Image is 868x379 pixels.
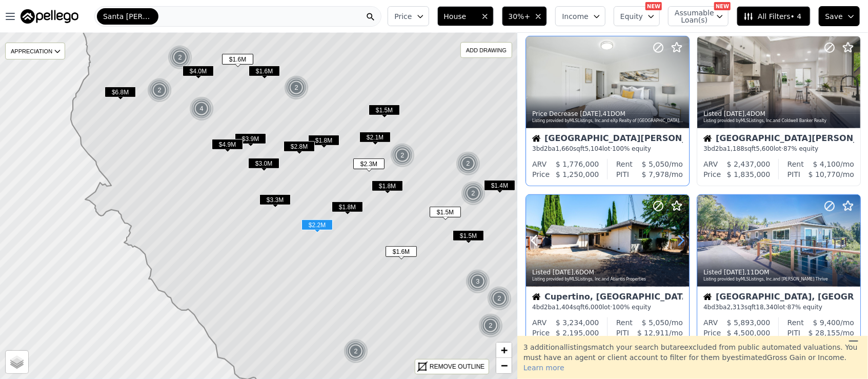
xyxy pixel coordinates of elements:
div: /mo [800,169,854,179]
div: Price [532,169,550,179]
span: $2.8M [284,141,315,152]
div: $1.8M [308,135,339,150]
div: 3 [466,269,490,294]
img: Pellego [21,9,78,24]
span: $1.6M [249,66,280,76]
time: 2025-08-14 18:40 [580,110,601,117]
span: $ 5,050 [642,318,669,327]
span: $ 5,050 [642,160,669,168]
div: 3 bd 2 ba sqft lot · 87% equity [703,145,854,153]
img: House [532,134,540,143]
span: 6,000 [584,304,602,311]
span: $ 4,100 [813,160,840,168]
div: $1.5M [430,207,461,222]
span: $1.8M [332,202,363,212]
div: Price Decrease , 41 DOM [532,110,684,118]
div: NEW [714,2,731,10]
button: Save [819,6,860,26]
span: $ 3,234,000 [556,318,599,327]
img: g1.png [478,313,503,338]
div: 2 [168,45,192,70]
time: 2025-08-14 18:08 [724,110,745,117]
div: PITI [788,328,800,338]
div: $3.9M [235,133,266,148]
span: $2.3M [353,158,385,169]
span: 1,404 [556,304,573,311]
div: 3 bd 2 ba sqft lot · 100% equity [532,145,683,153]
span: Learn more [523,364,564,372]
span: + [501,344,508,356]
img: g1.png [189,96,214,121]
div: 2 [478,313,503,338]
span: $2.1M [359,132,391,143]
div: 2 [487,286,512,311]
div: Price [703,169,721,179]
div: 2 [456,151,480,176]
div: $1.5M [453,230,484,245]
div: /mo [633,317,683,328]
span: $2.2M [301,220,333,230]
a: Layers [6,351,28,373]
div: ARV [703,159,718,169]
button: Assumable Loan(s) [668,6,729,26]
img: g1.png [147,78,172,103]
span: 18,340 [756,304,777,311]
img: g1.png [390,143,415,168]
span: $6.8M [105,87,136,97]
div: /mo [633,159,683,169]
div: [GEOGRAPHIC_DATA][PERSON_NAME] ([PERSON_NAME][GEOGRAPHIC_DATA]) [532,134,683,145]
span: $3.0M [248,158,279,169]
img: House [532,293,540,301]
button: House [437,6,494,26]
div: /mo [804,159,854,169]
div: $1.5M [369,105,400,119]
div: $4.0M [183,66,214,81]
span: $ 5,893,000 [727,318,771,327]
div: 2 [461,181,486,206]
span: Santa [PERSON_NAME] [103,11,152,22]
div: $2.2M [301,220,333,234]
span: Save [825,11,843,22]
div: PITI [788,169,800,179]
div: ARV [532,159,547,169]
a: Zoom in [496,343,512,358]
div: $3.3M [259,194,291,209]
div: PITI [616,169,629,179]
span: $1.5M [369,105,400,115]
span: $1.8M [308,135,339,146]
div: 2 [147,78,172,103]
button: Price [388,6,429,26]
span: $ 7,978 [642,170,669,178]
a: Price Decrease [DATE],41DOMListing provided byMLSListings, Inc.and eXp Realty of [GEOGRAPHIC_DATA... [526,36,689,186]
div: $2.8M [284,141,315,156]
span: $1.5M [453,230,484,241]
div: Listing provided by MLSListings, Inc. and Coldwell Banker Realty [703,118,855,124]
span: 2,313 [727,304,744,311]
span: $1.8M [372,181,403,191]
span: $4.9M [212,139,243,150]
img: g1.png [344,339,369,364]
div: $1.8M [372,181,403,195]
div: 2 [390,143,415,168]
span: − [501,359,508,372]
div: Rent [616,159,633,169]
div: Listing provided by MLSListings, Inc. and [PERSON_NAME] Thrive [703,276,855,283]
div: /mo [629,169,683,179]
div: APPRECIATION [5,43,65,59]
button: 30%+ [502,6,548,26]
img: House [703,134,712,143]
span: Equity [620,11,643,22]
div: /mo [804,317,854,328]
div: Cupertino, [GEOGRAPHIC_DATA] [532,293,683,303]
div: $1.6M [386,246,417,261]
div: 3 additional listing s match your search but are excluded from public automated valuations. You m... [517,336,868,379]
div: Rent [616,317,633,328]
img: g1.png [284,75,309,100]
span: $ 1,835,000 [727,170,771,178]
span: $ 1,250,000 [556,170,599,178]
span: $ 9,400 [813,318,840,327]
div: $1.8M [332,202,363,216]
img: g1.png [461,181,486,206]
div: NEW [645,2,662,10]
div: $1.6M [249,66,280,81]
